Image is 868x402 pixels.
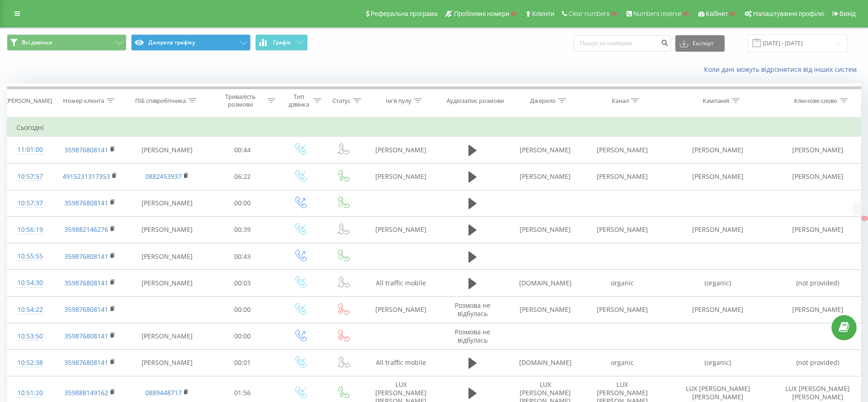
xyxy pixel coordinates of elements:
[612,97,629,105] div: Канал
[145,172,182,181] a: 0882453937
[364,270,438,296] td: All traffic mobile
[371,10,438,17] span: Реферальна програма
[16,327,44,345] div: 10:53:50
[64,358,108,367] a: 359876808141
[127,216,207,243] td: [PERSON_NAME]
[507,216,584,243] td: [PERSON_NAME]
[584,296,661,323] td: [PERSON_NAME]
[661,349,775,376] td: (organic)
[455,327,490,344] span: Розмова не відбулась
[16,194,44,212] div: 10:57:37
[207,190,278,216] td: 00:00
[364,137,438,163] td: [PERSON_NAME]
[127,323,207,349] td: [PERSON_NAME]
[135,97,186,105] div: ПІБ співробітника
[775,137,861,163] td: [PERSON_NAME]
[661,163,775,190] td: [PERSON_NAME]
[332,97,351,105] div: Статус
[64,252,108,261] a: 359876808141
[207,349,278,376] td: 00:01
[454,10,509,17] span: Проблемні номери
[794,97,837,105] div: Ключове слово
[207,243,278,270] td: 00:43
[447,97,504,105] div: Аудіозапис розмови
[507,270,584,296] td: [DOMAIN_NAME]
[64,198,108,207] a: 359876808141
[64,305,108,314] a: 359876808141
[22,39,52,46] span: Всі дзвінки
[127,137,207,163] td: [PERSON_NAME]
[455,301,490,318] span: Розмова не відбулась
[207,163,278,190] td: 06:22
[507,349,584,376] td: [DOMAIN_NAME]
[145,388,182,397] a: 0889448717
[675,35,725,52] button: Експорт
[661,137,775,163] td: [PERSON_NAME]
[364,296,438,323] td: [PERSON_NAME]
[207,216,278,243] td: 00:39
[861,216,868,221] button: X
[661,270,775,296] td: (organic)
[255,34,308,51] button: Графік
[207,323,278,349] td: 00:00
[507,163,584,190] td: [PERSON_NAME]
[633,10,681,17] span: Numbers reserve
[840,10,856,17] span: Вихід
[704,65,861,74] a: Коли дані можуть відрізнятися вiд інших систем
[584,349,661,376] td: organic
[530,97,556,105] div: Джерело
[63,172,110,181] a: 4915231317353
[584,216,661,243] td: [PERSON_NAME]
[64,332,108,340] a: 359876808141
[16,247,44,265] div: 10:55:55
[207,270,278,296] td: 00:03
[775,163,861,190] td: [PERSON_NAME]
[127,190,207,216] td: [PERSON_NAME]
[64,145,108,154] a: 359876808141
[16,274,44,292] div: 10:54:30
[286,93,311,108] div: Тип дзвінка
[775,270,861,296] td: (not provided)
[753,10,824,17] span: Налаштування профілю
[568,10,610,17] span: Clear numbers
[584,163,661,190] td: [PERSON_NAME]
[775,216,861,243] td: [PERSON_NAME]
[127,349,207,376] td: [PERSON_NAME]
[216,93,265,108] div: Тривалість розмови
[16,141,44,159] div: 11:01:00
[775,296,861,323] td: [PERSON_NAME]
[16,354,44,372] div: 10:52:38
[532,10,554,17] span: Клієнти
[661,216,775,243] td: [PERSON_NAME]
[131,34,251,51] button: Джерела трафіку
[127,243,207,270] td: [PERSON_NAME]
[364,216,438,243] td: [PERSON_NAME]
[507,296,584,323] td: [PERSON_NAME]
[207,137,278,163] td: 00:44
[574,35,671,52] input: Пошук за номером
[7,118,861,137] td: Сьогодні
[6,97,52,105] div: [PERSON_NAME]
[703,97,729,105] div: Кампанія
[16,384,44,402] div: 10:51:20
[16,221,44,239] div: 10:56:19
[584,137,661,163] td: [PERSON_NAME]
[584,270,661,296] td: organic
[207,296,278,323] td: 00:00
[273,39,291,46] span: Графік
[16,168,44,186] div: 10:57:57
[16,301,44,319] div: 10:54:22
[364,163,438,190] td: [PERSON_NAME]
[64,225,108,234] a: 359882146276
[706,10,728,17] span: Кабінет
[364,349,438,376] td: All traffic mobile
[7,34,126,51] button: Всі дзвінки
[661,296,775,323] td: [PERSON_NAME]
[775,349,861,376] td: (not provided)
[64,388,108,397] a: 359888149162
[63,97,104,105] div: Номер клієнта
[386,97,411,105] div: Ім'я пулу
[127,270,207,296] td: [PERSON_NAME]
[64,279,108,287] a: 359876808141
[507,137,584,163] td: [PERSON_NAME]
